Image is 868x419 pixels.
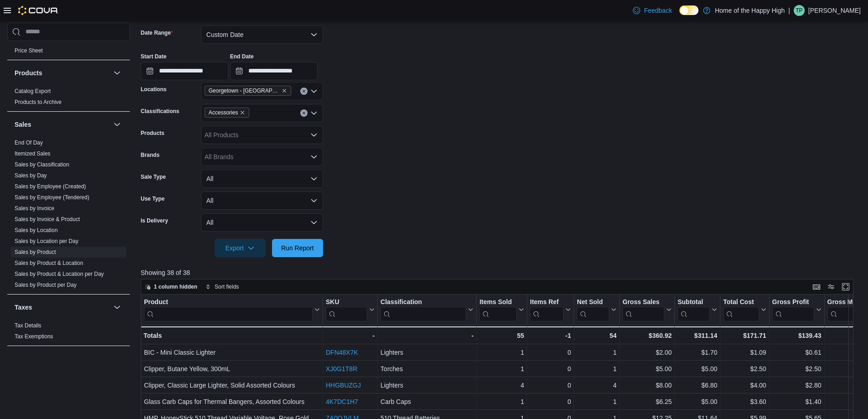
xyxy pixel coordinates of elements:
div: $139.43 [772,330,821,341]
button: Sort fields [202,281,242,292]
button: Open list of options [310,109,318,117]
button: Net Sold [577,298,616,321]
div: $2.80 [772,380,821,391]
button: Gross Profit [772,298,821,321]
label: Products [141,129,164,137]
div: $5.00 [622,363,672,374]
div: Carb Caps [380,396,473,407]
p: Showing 38 of 38 [141,268,861,277]
span: Sales by Employee (Tendered) [15,194,89,201]
span: TP [796,5,802,16]
button: Open list of options [310,131,318,139]
a: 4K7DC1H7 [326,398,358,405]
span: Accessories [205,108,250,118]
div: Clipper, Butane Yellow, 300mL [144,363,320,374]
button: SKU [326,298,375,321]
label: Classifications [141,108,180,115]
div: $4.00 [723,380,766,391]
span: Georgetown - Mountainview - Fire & Flower [205,86,291,96]
a: End Of Day [15,140,43,146]
div: $360.92 [622,330,672,341]
a: Sales by Product & Location per Day [15,271,104,277]
button: Remove Georgetown - Mountainview - Fire & Flower from selection in this group [282,88,287,93]
div: $2.00 [622,347,672,358]
span: Price Sheet [15,47,43,54]
div: $2.50 [772,363,821,374]
div: Gross Sales [622,298,664,321]
div: 4 [479,380,524,391]
a: Products to Archive [15,99,62,105]
span: Export [220,239,260,257]
button: Enter fullscreen [840,281,851,292]
span: Products to Archive [15,98,62,106]
span: Sales by Classification [15,161,69,168]
input: Dark Mode [679,5,699,15]
div: $1.70 [678,347,717,358]
div: 0 [530,380,571,391]
a: HHGBUZGJ [326,382,361,389]
div: Glass Carb Caps for Thermal Bangers, Assorted Colours [144,396,320,407]
div: Taxes [7,320,130,346]
a: Sales by Day [15,172,47,179]
div: Gross Profit [772,298,814,307]
button: Gross Sales [622,298,672,321]
a: Tax Details [15,322,41,329]
button: Open list of options [310,88,318,95]
label: Brands [141,151,159,159]
button: Run Report [272,239,323,257]
div: 54 [577,330,616,341]
label: End Date [230,53,254,60]
a: Sales by Product per Day [15,282,77,288]
p: | [788,5,790,16]
a: Feedback [629,1,675,20]
div: $3.60 [723,396,766,407]
div: Gross Profit [772,298,814,321]
button: Items Sold [479,298,524,321]
div: $1.40 [772,396,821,407]
div: BIC - Mini Classic Lighter [144,347,320,358]
div: Items Ref [530,298,564,307]
div: Items Ref [530,298,564,321]
button: Classification [380,298,473,321]
span: Sales by Location per Day [15,238,78,245]
div: Totals [144,330,320,341]
h3: Sales [15,120,31,129]
a: Sales by Product & Location [15,260,83,266]
div: $311.14 [678,330,717,341]
span: Sales by Product & Location per Day [15,270,104,278]
p: Home of the Happy High [715,5,785,16]
div: Subtotal [678,298,710,307]
a: Sales by Employee (Created) [15,183,86,190]
div: 1 [479,363,524,374]
span: End Of Day [15,139,43,146]
h3: Taxes [15,303,32,312]
button: Total Cost [723,298,766,321]
a: Sales by Location [15,227,58,233]
div: Lighters [380,380,473,391]
div: Items Sold [479,298,517,307]
label: Use Type [141,195,164,202]
button: Keyboard shortcuts [811,281,822,292]
div: Product [144,298,313,321]
a: DFN48X7K [326,349,358,356]
div: Total Cost [723,298,759,321]
span: Run Report [281,243,314,253]
div: Subtotal [678,298,710,321]
div: 0 [530,396,571,407]
span: Feedback [644,6,672,15]
a: Itemized Sales [15,150,51,157]
div: Total Cost [723,298,759,307]
img: Cova [18,6,59,15]
span: Tax Exemptions [15,333,53,340]
a: Price Sheet [15,47,43,54]
button: Custom Date [201,26,323,44]
div: Net Sold [577,298,609,321]
button: Product [144,298,320,321]
label: Locations [141,86,167,93]
div: $6.80 [678,380,717,391]
div: Clipper, Classic Large Lighter, Solid Assorted Colours [144,380,320,391]
div: Tevin Paul [794,5,805,16]
button: Products [15,68,110,78]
